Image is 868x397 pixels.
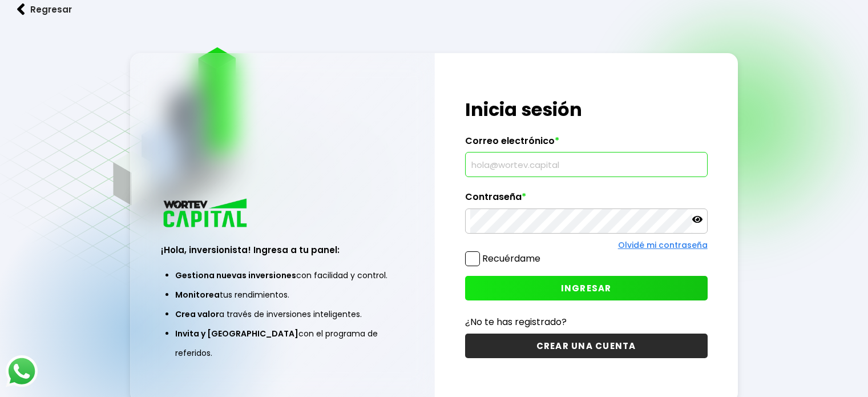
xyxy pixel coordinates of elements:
button: CREAR UNA CUENTA [465,334,708,358]
span: INGRESAR [561,282,612,294]
label: Recuérdame [482,252,540,265]
span: Crea valor [175,308,219,320]
button: INGRESAR [465,276,708,300]
p: ¿No te has registrado? [465,315,708,329]
li: a través de inversiones inteligentes. [175,304,389,324]
h1: Inicia sesión [465,96,708,123]
li: tus rendimientos. [175,285,389,304]
span: Gestiona nuevas inversiones [175,270,296,281]
a: ¿No te has registrado?CREAR UNA CUENTA [465,315,708,358]
img: logo_wortev_capital [161,197,251,231]
label: Contraseña [465,191,708,208]
input: hola@wortev.capital [470,153,703,177]
span: Monitorea [175,289,220,300]
li: con el programa de referidos. [175,324,389,363]
span: Invita y [GEOGRAPHIC_DATA] [175,328,298,339]
a: Olvidé mi contraseña [618,239,708,251]
label: Correo electrónico [465,135,708,153]
img: logos_whatsapp-icon.242b2217.svg [6,355,38,387]
li: con facilidad y control. [175,266,389,285]
img: flecha izquierda [17,3,25,15]
h3: ¡Hola, inversionista! Ingresa a tu panel: [161,243,403,256]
